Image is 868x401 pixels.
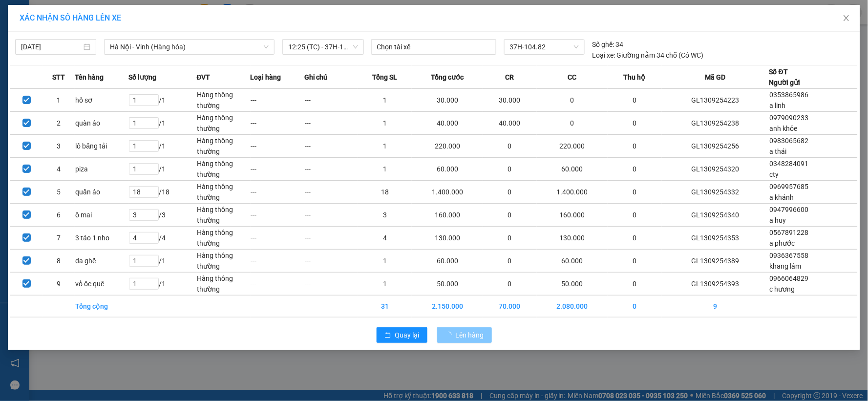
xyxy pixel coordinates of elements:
td: 2 [42,112,75,135]
td: --- [304,204,358,227]
span: a thái [770,148,787,155]
td: 0 [537,89,608,112]
td: --- [251,181,304,204]
span: a linh [770,102,786,109]
span: Tổng SL [372,72,397,83]
td: Hàng thông thường [196,227,250,250]
td: / 18 [128,181,196,204]
span: Loại hàng [251,72,281,83]
td: / 1 [128,135,196,158]
td: 130.000 [412,227,483,250]
td: 50.000 [537,273,608,295]
td: 50.000 [412,273,483,295]
td: 3 táo 1 nho [75,227,128,250]
td: 0 [608,112,661,135]
td: 30.000 [412,89,483,112]
span: c hương [770,285,795,293]
td: / 1 [128,158,196,181]
div: Giường nằm 34 chỗ (Có WC) [593,50,704,61]
span: Thu hộ [624,72,646,83]
td: 1 [358,250,412,273]
span: CR [505,72,514,83]
td: Hàng thông thường [196,273,250,295]
td: 220.000 [537,135,608,158]
span: CC [568,72,576,83]
span: Lên hàng [456,330,484,340]
td: ô mai [75,204,128,227]
td: --- [304,135,358,158]
td: 5 [42,181,75,204]
td: 4 [358,227,412,250]
td: hồ sơ [75,89,128,112]
td: GL1309254389 [662,250,769,273]
td: 160.000 [412,204,483,227]
td: --- [251,158,304,181]
td: / 3 [128,204,196,227]
span: STT [52,72,65,83]
td: 1 [358,89,412,112]
span: Loại xe: [593,50,615,61]
td: --- [251,227,304,250]
td: 0 [608,158,661,181]
td: 0 [608,135,661,158]
span: 0567891228 [770,229,809,236]
td: 9 [662,295,769,317]
span: Mã GD [705,72,725,83]
td: 0 [608,89,661,112]
span: 0348284091 [770,160,809,168]
td: 0 [483,135,537,158]
div: Số ĐT Người gửi [769,66,801,88]
span: Quay lại [395,330,420,340]
td: 6 [42,204,75,227]
td: / 1 [128,273,196,295]
td: 0 [608,181,661,204]
td: 18 [358,181,412,204]
span: 0353865986 [770,91,809,99]
td: Hàng thông thường [196,181,250,204]
td: 0 [483,204,537,227]
td: 60.000 [537,250,608,273]
td: 0 [483,158,537,181]
td: 2.150.000 [412,295,483,317]
td: --- [251,89,304,112]
td: 1.400.000 [537,181,608,204]
div: 34 [593,39,624,50]
td: 0 [608,204,661,227]
td: / 1 [128,89,196,112]
span: 0936367558 [770,252,809,259]
button: Lên hàng [437,327,492,343]
span: a phước [770,239,795,247]
td: Hàng thông thường [196,135,250,158]
td: --- [304,273,358,295]
span: 0966064829 [770,274,809,282]
span: rollback [384,332,391,339]
span: khang lâm [770,262,802,270]
td: 130.000 [537,227,608,250]
td: --- [304,181,358,204]
td: GL1309254256 [662,135,769,158]
td: 0 [483,181,537,204]
td: 1 [358,158,412,181]
span: Hà Nội - Vinh (Hàng hóa) [110,40,269,54]
td: 1 [358,273,412,295]
td: quàn áo [75,112,128,135]
td: --- [304,89,358,112]
td: GL1309254332 [662,181,769,204]
input: 13/09/2025 [21,42,82,52]
td: Hàng thông thường [196,158,250,181]
button: Close [833,5,860,32]
td: GL1309254353 [662,227,769,250]
td: GL1309254320 [662,158,769,181]
td: --- [251,250,304,273]
td: Hàng thông thường [196,89,250,112]
span: 0947996600 [770,206,809,213]
td: 0 [483,273,537,295]
td: --- [251,204,304,227]
img: logo [5,53,16,101]
span: 0969957685 [770,183,809,190]
td: --- [251,135,304,158]
td: 160.000 [537,204,608,227]
td: 0 [608,295,661,317]
td: 60.000 [537,158,608,181]
span: a khánh [770,193,794,201]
